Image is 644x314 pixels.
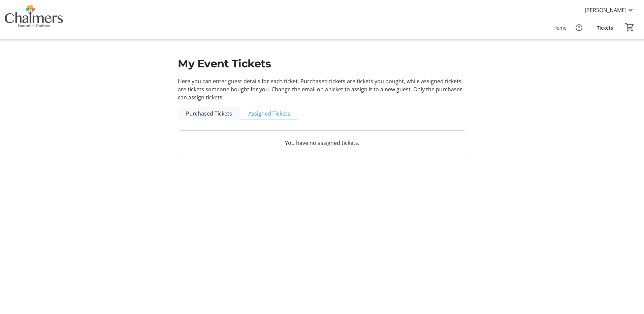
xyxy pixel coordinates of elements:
[624,21,636,33] button: Cart
[4,3,64,36] img: Chalmers Foundation's Logo
[548,22,572,34] a: Home
[186,139,458,147] p: You have no assigned tickets.
[178,56,466,72] h1: My Event Tickets
[178,77,466,101] p: Here you can enter guest details for each ticket. Purchased tickets are tickets you bought, while...
[591,22,618,34] a: Tickets
[579,5,640,15] button: [PERSON_NAME]
[248,111,290,116] span: Assigned Tickets
[572,21,586,34] button: Help
[585,6,626,14] span: [PERSON_NAME]
[553,24,567,31] span: Home
[597,24,613,31] span: Tickets
[186,111,232,116] span: Purchased Tickets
